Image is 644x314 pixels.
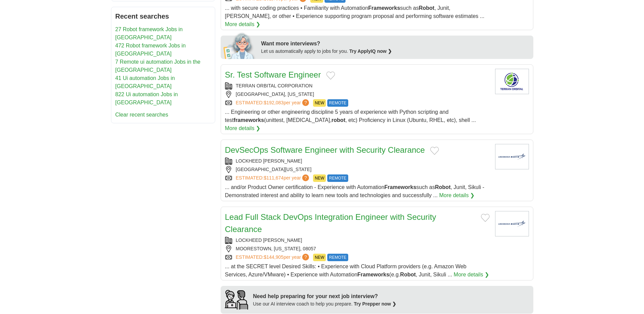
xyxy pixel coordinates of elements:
[225,184,485,198] span: ... and/or Product Owner certification - Experience with Automation such as , Junit, Sikuli - Dem...
[454,271,489,279] a: More details ❯
[264,254,283,260] span: $144,905
[253,292,397,300] div: Need help preparing for your next job interview?
[115,112,169,118] a: Clear recent searches
[481,214,490,222] button: Add to favorite jobs
[236,83,313,88] a: TERRAN ORBITAL CORPORATION
[327,254,348,261] span: REMOTE
[115,59,201,73] a: 7 Remote ui automation Jobs in the [GEOGRAPHIC_DATA]
[225,212,436,234] a: Lead Full Stack DevOps Integration Engineer with Security Clearance
[332,117,346,123] strong: robot
[264,175,283,181] span: $111,674
[236,237,302,243] a: LOCKHEED [PERSON_NAME]
[326,71,335,80] button: Add to favorite jobs
[384,184,416,190] strong: Frameworks
[439,191,475,200] a: More details ❯
[236,99,311,107] a: ESTIMATED:$192,083per year?
[115,91,178,105] a: 822 Ui automation Jobs in [GEOGRAPHIC_DATA]
[261,48,529,55] div: Let us automatically apply to jobs for you.
[495,211,529,236] img: Lockheed Martin logo
[327,174,348,182] span: REMOTE
[419,5,434,11] strong: Robot
[495,69,529,94] img: Terran Orbital Corporation logo
[225,5,485,19] span: ... with secure coding practices • Familiarity with Automation such as , Junit, [PERSON_NAME], or...
[302,254,309,260] span: ?
[115,26,183,40] a: 27 Robot framework Jobs in [GEOGRAPHIC_DATA]
[225,91,490,98] div: [GEOGRAPHIC_DATA], [US_STATE]
[349,48,392,54] a: Try ApplyIQ now ❯
[115,11,211,21] h2: Recent searches
[115,43,186,57] a: 472 Robot framework Jobs in [GEOGRAPHIC_DATA]
[253,300,397,308] div: Use our AI interview coach to help you prepare.
[430,147,439,155] button: Add to favorite jobs
[236,174,311,182] a: ESTIMATED:$111,674per year?
[225,124,261,132] a: More details ❯
[234,117,264,123] strong: frameworks
[225,245,490,252] div: MOORESTOWN, [US_STATE], 08057
[225,109,476,123] span: ... Engineering or other engineering discipline 5 years of experience with Python scripting and t...
[435,184,450,190] strong: Robot
[313,174,326,182] span: NEW
[313,254,326,261] span: NEW
[354,301,397,307] a: Try Prepper now ❯
[313,99,326,107] span: NEW
[225,264,467,277] span: ... at the SECRET level Desired Skills: • Experience with Cloud Platform providers (e.g. Amazon W...
[495,144,529,169] img: Lockheed Martin logo
[225,20,261,28] a: More details ❯
[223,32,256,59] img: apply-iq-scientist.png
[368,5,400,11] strong: Frameworks
[225,70,321,79] a: Sr. Test Software Engineer
[115,75,175,89] a: 41 Ui automation Jobs in [GEOGRAPHIC_DATA]
[225,145,425,154] a: DevSecOps Software Engineer with Security Clearance
[225,166,490,173] div: [GEOGRAPHIC_DATA][US_STATE]
[327,99,348,107] span: REMOTE
[357,272,389,277] strong: Frameworks
[400,272,416,277] strong: Robot
[302,174,309,181] span: ?
[261,40,529,48] div: Want more interviews?
[236,254,311,261] a: ESTIMATED:$144,905per year?
[264,100,283,105] span: $192,083
[236,158,302,164] a: LOCKHEED [PERSON_NAME]
[302,99,309,106] span: ?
